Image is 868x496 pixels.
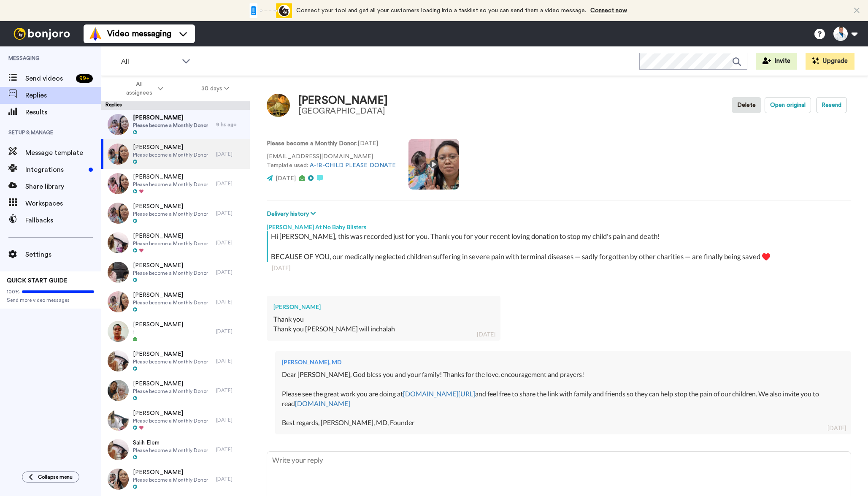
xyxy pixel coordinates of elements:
[7,288,20,295] span: 100%
[108,439,129,460] img: 6e9fc233-cd3a-4c83-a38c-7b5817e94137-thumb.jpg
[108,291,129,312] img: f174baab-1ac3-4201-9e2d-fb791fa4c3c1-thumb.jpg
[108,203,129,224] img: c717e5a0-49fc-4584-a1e7-0f0ed04c1e46-thumb.jpg
[133,114,208,122] span: [PERSON_NAME]
[38,474,73,480] span: Collapse menu
[108,469,129,490] img: 072a3d34-4a98-4bc0-a575-fed6a7efae8b-thumb.jpg
[101,464,250,494] a: [PERSON_NAME]Please become a Monthly Donor[DATE]
[101,228,250,257] a: [PERSON_NAME]Please become a Monthly Donor[DATE]
[477,330,495,339] div: [DATE]
[133,152,208,158] span: Please become a Monthly Donor
[108,114,129,135] img: dc5a64ac-73ad-4d5b-b0c5-f023bb7d4889-thumb.jpg
[133,350,208,358] span: [PERSON_NAME]
[101,257,250,287] a: [PERSON_NAME]Please become a Monthly Donor[DATE]
[816,97,847,113] button: Resend
[108,144,129,165] img: 75e6cefc-d664-4de1-9ea7-3f33f6dca00c-thumb.jpg
[10,28,73,40] img: bj-logo-header-white.svg
[133,447,208,454] span: Please become a Monthly Donor
[267,139,396,148] p: : [DATE]
[133,388,208,395] span: Please become a Monthly Donor
[133,320,183,329] span: [PERSON_NAME]
[108,232,129,253] img: f6a13be9-8e47-48e6-a84e-0e378188ad0e-thumb.jpg
[276,176,296,182] span: [DATE]
[107,28,171,40] span: Video messaging
[101,376,250,405] a: [PERSON_NAME]Please become a Monthly Donor[DATE]
[25,249,101,260] span: Settings
[101,169,250,198] a: [PERSON_NAME]Please become a Monthly Donor[DATE]
[133,122,208,129] span: Please become a Monthly Donor
[267,152,396,170] p: [EMAIL_ADDRESS][DOMAIN_NAME] Template used:
[827,424,846,432] div: [DATE]
[133,240,208,247] span: Please become a Monthly Donor
[273,303,494,311] div: [PERSON_NAME]
[216,387,246,394] div: [DATE]
[133,439,208,447] span: Salih Elem
[216,417,246,423] div: [DATE]
[298,95,388,107] div: [PERSON_NAME]
[273,324,494,334] div: Thank you [PERSON_NAME] will inchalah
[182,81,249,96] button: 30 days
[133,291,208,299] span: [PERSON_NAME]
[22,472,79,482] button: Collapse menu
[25,73,73,84] span: Send videos
[101,435,250,464] a: Salih ElemPlease become a Monthly Donor[DATE]
[216,151,246,157] div: [DATE]
[806,53,854,70] button: Upgrade
[133,202,208,211] span: [PERSON_NAME]
[101,287,250,317] a: [PERSON_NAME]Please become a Monthly Donor[DATE]
[108,350,129,371] img: 2f8ab211-c33b-4d90-abad-9bdaafdf6b76-thumb.jpg
[271,231,849,262] div: Hi [PERSON_NAME], this was recorded just for you. Thank you for your recent loving donation to st...
[133,211,208,217] span: Please become a Monthly Donor
[25,215,101,225] span: Fallbacks
[267,219,851,231] div: [PERSON_NAME] At No Baby Blisters
[101,317,250,346] a: [PERSON_NAME]1[DATE]
[133,232,208,240] span: [PERSON_NAME]
[108,262,129,283] img: 1283f67f-a514-4c75-86cd-930c19c3323a-thumb.jpg
[7,278,68,284] span: QUICK START GUIDE
[216,328,246,335] div: [DATE]
[25,148,101,158] span: Message template
[25,165,85,175] span: Integrations
[295,399,350,407] a: [DOMAIN_NAME]
[267,94,290,117] img: Image of Mizi Nassima
[282,370,844,428] div: Dear [PERSON_NAME], God bless you and your family! Thanks for the love, encouragement and prayers...
[25,107,101,117] span: Results
[267,209,318,219] button: Delivery history
[103,77,182,100] button: All assignees
[133,143,208,152] span: [PERSON_NAME]
[133,181,208,188] span: Please become a Monthly Donor
[133,468,208,477] span: [PERSON_NAME]
[765,97,811,113] button: Open original
[108,409,129,431] img: 097832a8-6c7e-4bf5-bdbc-42a79434bb8e-thumb.jpg
[101,101,250,110] div: Replies
[732,97,761,113] button: Delete
[133,379,208,388] span: [PERSON_NAME]
[133,299,208,306] span: Please become a Monthly Donor
[101,139,250,169] a: [PERSON_NAME]Please become a Monthly Donor[DATE]
[133,358,208,365] span: Please become a Monthly Donor
[25,90,101,100] span: Replies
[216,446,246,453] div: [DATE]
[216,476,246,482] div: [DATE]
[296,8,586,14] span: Connect your tool and get all your customers loading into a tasklist so you can send them a video...
[101,198,250,228] a: [PERSON_NAME]Please become a Monthly Donor[DATE]
[133,261,208,270] span: [PERSON_NAME]
[216,298,246,305] div: [DATE]
[121,57,178,67] span: All
[267,141,356,146] strong: Please become a Monthly Donor
[272,264,846,272] div: [DATE]
[282,358,844,366] div: [PERSON_NAME], MD
[133,270,208,276] span: Please become a Monthly Donor
[89,27,102,41] img: vm-color.svg
[25,198,101,209] span: Workspaces
[310,163,396,168] a: A-18-CHILD PLEASE DONATE
[133,417,208,424] span: Please become a Monthly Donor
[756,53,797,70] button: Invite
[76,74,93,83] div: 99 +
[7,297,95,304] span: Send more video messages
[101,110,250,139] a: [PERSON_NAME]Please become a Monthly Donor9 hr. ago
[101,405,250,435] a: [PERSON_NAME]Please become a Monthly Donor[DATE]
[108,380,129,401] img: c2bd5e0d-7ddd-490d-aed2-a4c28b2c0166-thumb.jpg
[216,121,246,128] div: 9 hr. ago
[216,239,246,246] div: [DATE]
